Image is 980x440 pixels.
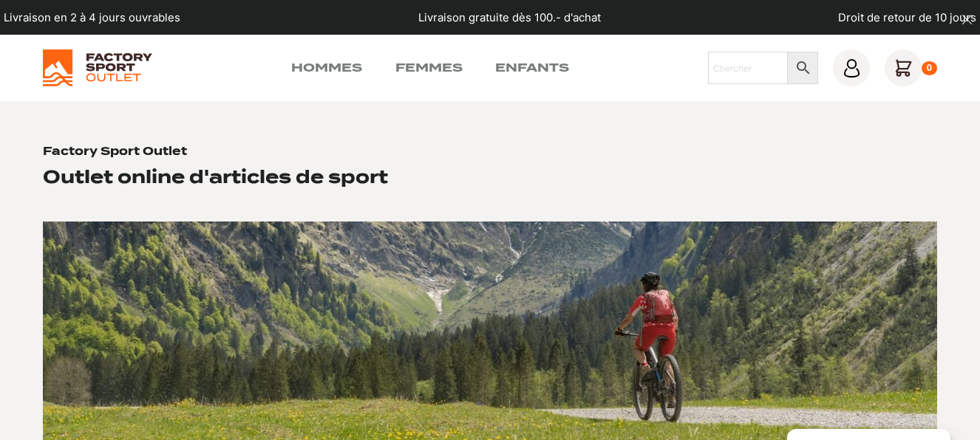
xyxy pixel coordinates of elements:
[418,10,601,26] p: Livraison gratuite dès 100.- d'achat
[708,52,788,84] input: Chercher
[395,59,463,77] a: Femmes
[43,166,388,189] h2: Outlet online d'articles de sport
[4,10,180,26] p: Livraison en 2 à 4 jours ouvrables
[922,61,937,76] div: 0
[43,49,152,86] img: Factory Sport Outlet
[954,7,980,33] button: dismiss
[291,59,362,77] a: Hommes
[838,10,976,26] p: Droit de retour de 10 jours
[43,145,187,159] h1: Factory Sport Outlet
[495,59,569,77] a: Enfants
